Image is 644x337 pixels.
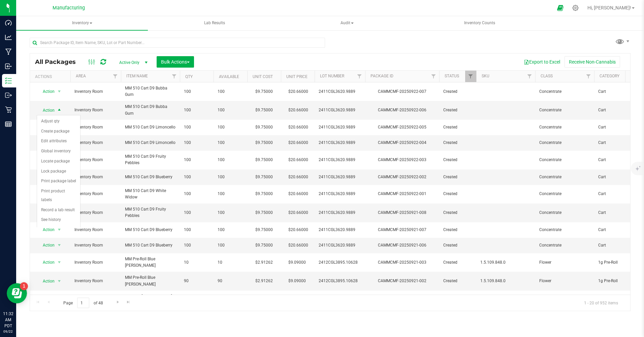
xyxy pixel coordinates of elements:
[185,74,193,79] a: Qty
[74,278,117,284] span: Inventory Room
[5,34,12,41] inline-svg: Analytics
[55,106,64,115] span: select
[571,5,580,11] div: Manage settings
[364,140,440,146] div: CAMMCMF-20250922-004
[319,140,361,146] span: 2411CGL3620.9889
[364,157,440,163] div: CAMMCMF-20250922-003
[184,140,210,146] span: 100
[30,38,325,48] input: Search Package ID, Item Name, SKU, Lot or Part Number...
[184,191,210,197] span: 100
[364,227,440,233] div: CAMMCMF-20250921-007
[37,258,55,267] span: Action
[55,258,64,267] span: select
[319,227,361,233] span: 2411CGL3620.9889
[218,157,243,163] span: 100
[539,210,590,216] span: Concentrate
[5,121,12,127] inline-svg: Reports
[37,240,55,250] span: Action
[319,242,361,249] span: 2411CGL3620.9889
[37,176,80,186] li: Print package label
[76,74,86,78] a: Area
[37,146,80,156] li: Global inventory
[443,157,472,163] span: Created
[443,210,472,216] span: Created
[5,92,12,99] inline-svg: Outbound
[5,20,12,26] inline-svg: Dashboard
[218,227,243,233] span: 100
[20,282,28,290] iframe: Resource center unread badge
[247,272,281,290] td: $2.91262
[184,157,210,163] span: 100
[37,225,80,235] li: Take lab sample
[247,238,281,253] td: $9.75000
[3,311,13,329] p: 11:32 AM PDT
[126,74,148,78] a: Item Name
[218,191,243,197] span: 100
[35,74,68,79] div: Actions
[319,259,361,266] span: 2412CGL3895.10628
[58,298,108,308] span: Page of 48
[16,16,148,30] span: Inventory
[281,16,413,30] a: Audit
[110,71,121,82] a: Filter
[480,259,531,266] span: 1.5.109.848.0
[125,227,176,233] span: MM 510 Cart D9 Blueberry
[364,124,440,130] div: CAMMCMF-20250922-005
[37,215,80,225] li: See history
[7,283,27,303] iframe: Resource center
[443,124,472,130] span: Created
[218,107,243,113] span: 100
[247,203,281,222] td: $9.75000
[443,259,472,266] span: Created
[364,88,440,95] div: CAMMCMF-20250922-007
[37,106,55,115] span: Action
[5,106,12,113] inline-svg: Retail
[37,276,55,286] span: Action
[364,210,440,216] div: CAMMCMF-20250921-008
[37,136,80,146] li: Edit attributes
[285,138,312,148] span: $20.66000
[37,186,80,205] li: Print product labels
[55,240,64,250] span: select
[125,274,176,287] span: MM Pre-Roll Blue [PERSON_NAME]
[125,293,176,313] span: MM Blue [PERSON_NAME] X Gush [PERSON_NAME] Hash hole
[319,124,361,130] span: 2411CGL3620.9889
[55,225,64,234] span: select
[218,242,243,249] span: 100
[169,71,180,82] a: Filter
[247,151,281,169] td: $9.75000
[443,88,472,95] span: Created
[184,124,210,130] span: 100
[364,259,440,266] div: CAMMCMF-20250921-003
[218,259,243,266] span: 10
[541,74,553,78] a: Class
[565,56,620,68] button: Receive Non-Cannabis
[3,329,13,334] p: 09/22
[285,172,312,182] span: $20.66000
[37,205,80,215] li: Record a lab result
[285,258,309,267] span: $9.09000
[371,74,393,78] a: Package ID
[125,242,176,249] span: MM 510 Cart D9 Blueberry
[285,87,312,97] span: $20.66000
[539,174,590,180] span: Concentrate
[553,1,568,14] span: Open Ecommerce Menu
[125,104,176,116] span: MM 510 Cart D9 Bubba Gum
[184,259,210,266] span: 10
[247,222,281,238] td: $9.75000
[587,5,631,10] span: Hi, [PERSON_NAME]!
[74,191,117,197] span: Inventory Room
[253,74,273,79] a: Unit Cost
[77,298,89,308] input: 1
[428,71,439,82] a: Filter
[37,87,55,96] span: Action
[319,88,361,95] span: 2411CGL3620.9889
[285,155,312,165] span: $20.66000
[149,16,280,30] a: Lab Results
[125,174,176,180] span: MM 510 Cart D9 Blueberry
[5,77,12,84] inline-svg: Inventory
[55,87,64,96] span: select
[285,189,312,199] span: $20.66000
[161,59,190,65] span: Bulk Actions
[184,227,210,233] span: 100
